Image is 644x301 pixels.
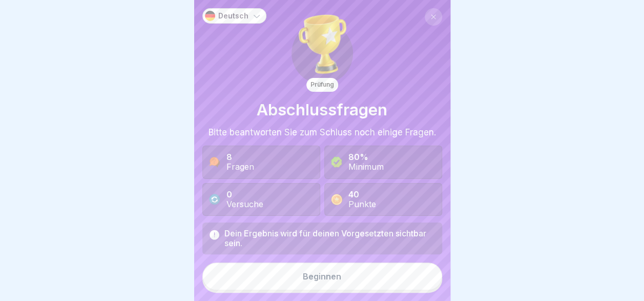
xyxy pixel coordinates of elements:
[224,229,435,248] div: Dein Ergebnis wird für deinen Vorgesetzten sichtbar sein.
[306,78,338,91] div: Prüfung
[205,11,215,21] img: de.svg
[226,199,263,209] div: Versuche
[348,189,359,199] b: 40
[226,152,232,162] b: 8
[303,272,341,281] div: Beginnen
[226,162,254,172] div: Fragen
[257,100,387,119] h1: Abschlussfragen
[202,263,442,290] button: Beginnen
[226,189,232,199] b: 0
[348,162,384,172] div: Minimum
[218,12,248,21] p: Deutsch
[348,199,376,209] div: Punkte
[209,127,436,137] div: Bitte beantworten Sie zum Schluss noch einige Fragen.
[348,152,368,162] b: 80%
